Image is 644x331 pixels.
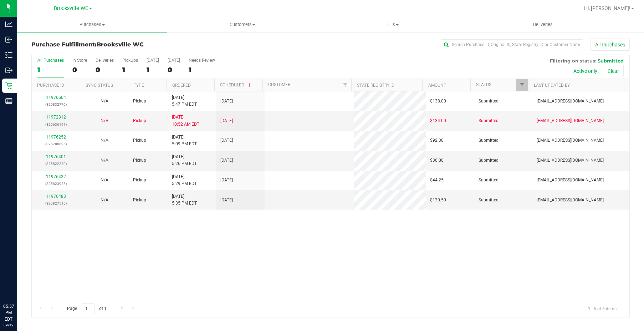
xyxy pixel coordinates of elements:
[96,66,114,74] div: 0
[220,82,252,87] a: Scheduled
[537,177,604,184] span: [EMAIL_ADDRESS][DOMAIN_NAME]
[82,303,94,314] input: 1
[101,197,108,202] span: Not Applicable
[122,58,138,63] div: PickUps
[479,98,499,105] span: Submitted
[54,5,88,11] span: Brooksville WC
[189,66,215,74] div: 1
[31,41,231,48] h3: Purchase Fulfillment:
[3,322,14,328] p: 09/19
[220,157,233,164] span: [DATE]
[430,177,444,184] span: $44.25
[133,98,146,105] span: Pickup
[168,21,317,28] span: Customers
[537,157,604,164] span: [EMAIL_ADDRESS][DOMAIN_NAME]
[46,115,66,120] a: 11972812
[168,58,180,63] div: [DATE]
[603,65,624,77] button: Clear
[598,58,624,64] span: Submitted
[479,177,499,184] span: Submitted
[72,66,87,74] div: 0
[46,154,66,159] a: 11976401
[479,197,499,204] span: Submitted
[17,17,167,32] a: Purchases
[36,160,76,167] p: (325822220)
[101,98,108,105] button: N/A
[36,141,76,147] p: (325780625)
[550,58,596,64] span: Filtering on status:
[172,83,191,88] a: Ordered
[476,82,491,87] a: Status
[428,83,446,88] a: Amount
[220,177,233,184] span: [DATE]
[147,66,159,74] div: 1
[96,58,114,63] div: Deliveries
[101,177,108,184] button: N/A
[220,197,233,204] span: [DATE]
[101,118,108,123] span: Not Applicable
[133,117,146,124] span: Pickup
[36,200,76,207] p: (325827516)
[220,117,233,124] span: [DATE]
[430,117,446,124] span: $134.00
[430,197,446,204] span: $130.50
[537,98,604,105] span: [EMAIL_ADDRESS][DOMAIN_NAME]
[582,303,622,314] span: 1 - 6 of 6 items
[172,114,199,127] span: [DATE] 10:52 AM EDT
[37,58,64,63] div: All Purchases
[537,137,604,144] span: [EMAIL_ADDRESS][DOMAIN_NAME]
[133,177,146,184] span: Pickup
[537,197,604,204] span: [EMAIL_ADDRESS][DOMAIN_NAME]
[168,66,180,74] div: 0
[479,137,499,144] span: Submitted
[220,98,233,105] span: [DATE]
[172,174,197,187] span: [DATE] 5:29 PM EDT
[537,117,604,124] span: [EMAIL_ADDRESS][DOMAIN_NAME]
[147,58,159,63] div: [DATE]
[317,17,467,32] a: Tills
[3,303,14,322] p: 05:57 PM EDT
[172,94,197,108] span: [DATE] 5:47 PM EDT
[5,21,12,28] inline-svg: Analytics
[591,39,630,51] button: All Purchases
[134,83,144,88] a: Type
[479,117,499,124] span: Submitted
[46,194,66,199] a: 11976483
[220,137,233,144] span: [DATE]
[72,58,87,63] div: In Store
[122,66,138,74] div: 1
[172,193,197,207] span: [DATE] 5:35 PM EDT
[318,21,467,28] span: Tills
[468,17,618,32] a: Deliveries
[101,177,108,182] span: Not Applicable
[516,79,528,91] a: Filter
[430,137,444,144] span: $92.30
[36,101,76,108] p: (325832776)
[101,99,108,104] span: Not Applicable
[172,154,197,167] span: [DATE] 5:26 PM EDT
[97,41,144,48] span: Brooksville WC
[430,157,444,164] span: $36.00
[101,157,108,164] button: N/A
[17,21,167,28] span: Purchases
[479,157,499,164] span: Submitted
[36,180,76,187] p: (325823925)
[36,121,76,128] p: (325636141)
[569,65,602,77] button: Active only
[61,303,112,314] span: Page of 1
[167,17,317,32] a: Customers
[523,21,562,28] span: Deliveries
[430,98,446,105] span: $138.00
[46,174,66,179] a: 11976432
[5,51,12,59] inline-svg: Inventory
[101,138,108,143] span: Not Applicable
[133,137,146,144] span: Pickup
[37,83,64,88] a: Purchase ID
[339,79,351,91] a: Filter
[46,135,66,140] a: 11976252
[5,67,12,74] inline-svg: Outbound
[5,36,12,43] inline-svg: Inbound
[37,66,64,74] div: 1
[5,97,12,105] inline-svg: Reports
[5,82,12,89] inline-svg: Retail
